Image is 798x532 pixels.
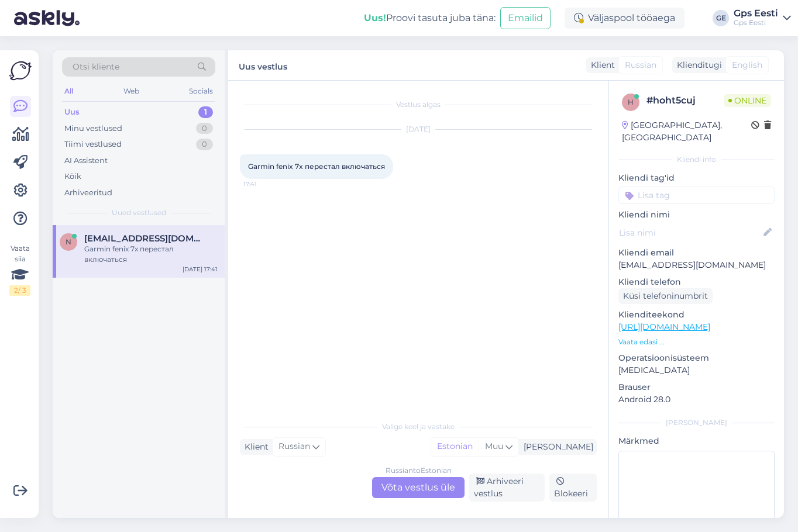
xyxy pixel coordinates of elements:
span: English [732,59,762,71]
div: Vaata siia [9,243,30,296]
p: Vaata edasi ... [618,337,775,347]
div: 2 / 3 [9,285,30,296]
div: 0 [196,139,213,150]
p: Kliendi telefon [618,276,775,288]
div: Estonian [431,438,479,455]
div: [PERSON_NAME] [618,417,775,428]
span: Russian [625,59,656,71]
div: Kliendi info [618,154,775,165]
span: Otsi kliente [73,61,119,73]
span: Norskgull.igor@gmail.com [84,233,206,244]
span: Uued vestlused [112,208,166,218]
p: Kliendi tag'id [618,172,775,184]
div: Väljaspool tööaega [565,8,685,29]
div: # hoht5cuj [646,94,724,108]
div: Proovi tasuta juba täna: [364,11,496,25]
label: Uus vestlus [239,57,287,73]
p: Android 28.0 [618,393,775,406]
div: 1 [198,106,213,118]
div: All [62,84,75,99]
a: [URL][DOMAIN_NAME] [618,322,710,332]
b: Uus! [364,12,386,23]
div: [PERSON_NAME] [519,441,593,453]
div: Gps Eesti [734,18,778,27]
a: Gps EestiGps Eesti [734,9,791,27]
div: Küsi telefoninumbrit [618,288,713,304]
div: Blokeeri [549,474,597,502]
img: Askly Logo [9,60,32,82]
div: Valige keel ja vastake [240,422,597,432]
button: Emailid [500,7,551,29]
div: Socials [187,84,215,99]
div: Klienditugi [672,59,722,71]
div: Arhiveeri vestlus [469,474,545,502]
span: 17:41 [243,179,287,188]
span: Online [724,94,771,107]
div: Tiimi vestlused [64,139,122,150]
div: Vestlus algas [240,99,597,110]
div: AI Assistent [64,155,108,167]
span: Muu [485,441,503,451]
div: Kõik [64,171,81,182]
div: Arhiveeritud [64,187,112,199]
div: Klient [240,441,269,453]
div: 0 [196,123,213,134]
p: [EMAIL_ADDRESS][DOMAIN_NAME] [618,259,775,271]
div: Uus [64,106,80,118]
p: Kliendi nimi [618,209,775,221]
span: h [628,98,634,106]
p: Brauser [618,381,775,393]
p: Operatsioonisüsteem [618,352,775,364]
div: Minu vestlused [64,123,122,134]
span: Russian [278,440,310,453]
div: Russian to Estonian [386,465,452,476]
div: Võta vestlus üle [372,477,465,498]
div: Klient [586,59,615,71]
div: [GEOGRAPHIC_DATA], [GEOGRAPHIC_DATA] [622,119,751,144]
div: Gps Eesti [734,9,778,18]
p: [MEDICAL_DATA] [618,364,775,376]
p: Märkmed [618,435,775,447]
input: Lisa nimi [619,226,761,239]
p: Klienditeekond [618,309,775,321]
input: Lisa tag [618,186,775,204]
span: N [66,237,71,246]
div: [DATE] [240,124,597,134]
div: Garmin fenix 7x перестал включаться [84,244,218,265]
div: GE [713,10,729,26]
div: Web [121,84,142,99]
span: Garmin fenix 7x перестал включаться [248,162,385,171]
div: [DATE] 17:41 [183,265,218,274]
p: Kliendi email [618,247,775,259]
